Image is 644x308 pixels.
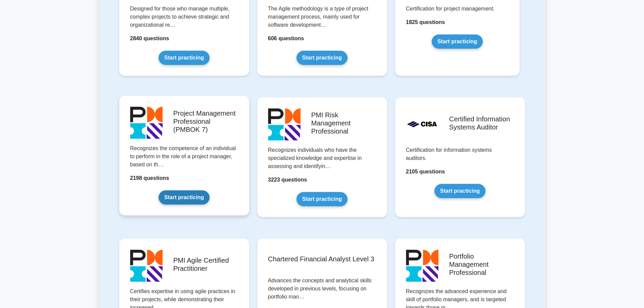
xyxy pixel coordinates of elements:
a: Start practicing [432,34,483,49]
a: Start practicing [434,184,485,198]
a: Start practicing [159,51,210,65]
a: Start practicing [159,190,210,205]
a: Start practicing [296,192,348,206]
a: Start practicing [296,51,348,65]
